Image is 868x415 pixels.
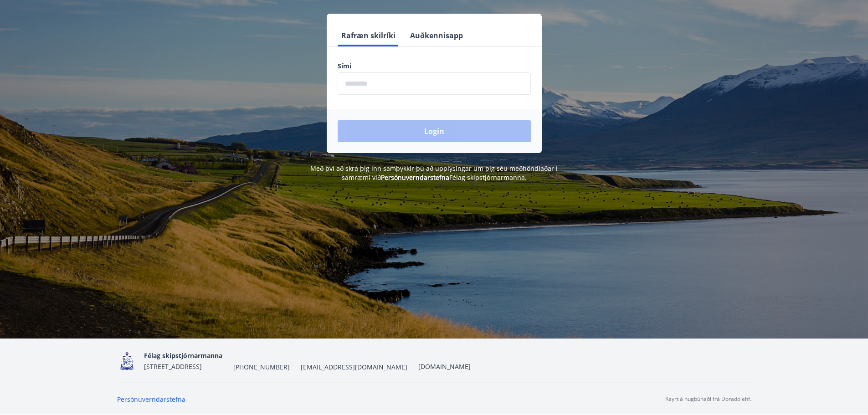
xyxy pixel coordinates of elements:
button: Rafræn skilríki [338,25,399,46]
span: [PHONE_NUMBER] [233,363,290,372]
img: 4fX9JWmG4twATeQ1ej6n556Sc8UHidsvxQtc86h8.png [117,351,137,371]
button: Auðkennisapp [406,25,467,46]
span: [STREET_ADDRESS] [144,362,202,371]
a: [DOMAIN_NAME] [418,362,471,371]
a: Persónuverndarstefna [381,173,449,182]
span: Með því að skrá þig inn samþykkir þú að upplýsingar um þig séu meðhöndlaðar í samræmi við Félag s... [310,164,558,182]
span: [EMAIL_ADDRESS][DOMAIN_NAME] [301,363,407,372]
a: Persónuverndarstefna [117,395,185,404]
label: Sími [338,61,531,71]
p: Keyrt á hugbúnaði frá Dorado ehf. [665,395,751,403]
span: Félag skipstjórnarmanna [144,351,222,360]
